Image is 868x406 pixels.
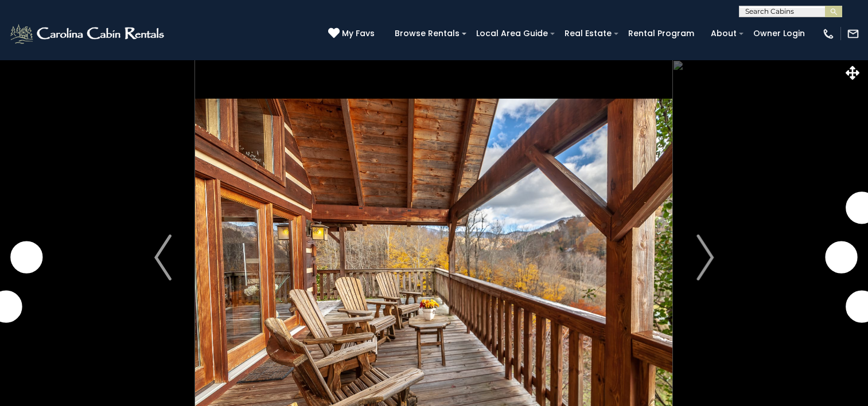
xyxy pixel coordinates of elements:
[9,22,168,45] img: White-1-2.png
[822,28,835,40] img: phone-regular-white.png
[847,28,859,40] img: mail-regular-white.png
[559,25,617,42] a: Real Estate
[696,235,714,280] img: arrow
[622,25,700,42] a: Rental Program
[328,28,377,40] a: My Favs
[470,25,554,42] a: Local Area Guide
[154,235,172,280] img: arrow
[748,25,811,42] a: Owner Login
[342,28,375,40] span: My Favs
[705,25,742,42] a: About
[389,25,465,42] a: Browse Rentals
